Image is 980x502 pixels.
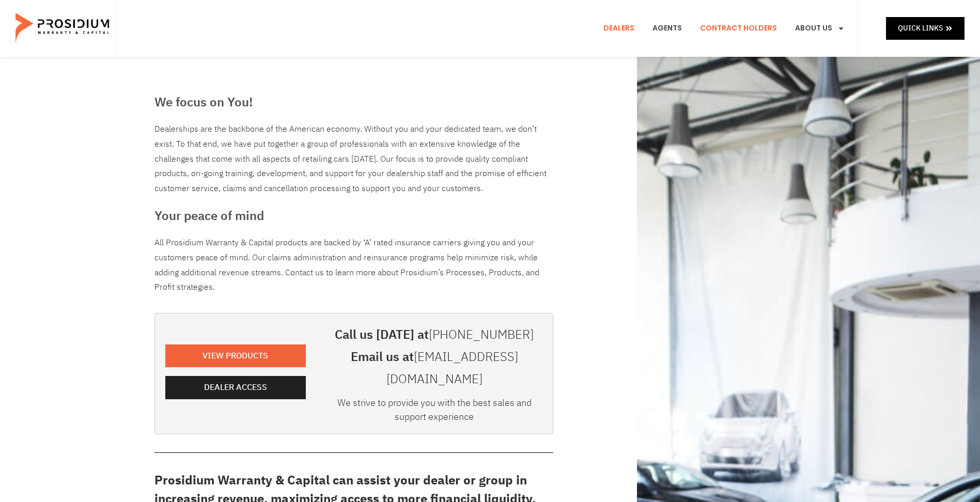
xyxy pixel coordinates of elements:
[429,325,534,344] a: [PHONE_NUMBER]
[154,122,553,196] div: Dealerships are the backbone of the American economy. Without you and your dedicated team, we don...
[165,376,306,399] a: Dealer Access
[326,346,542,390] h3: Email us at
[165,344,306,368] a: View Products
[326,396,542,429] div: We strive to provide you with the best sales and support experience
[898,22,943,35] span: Quick Links
[203,349,268,364] span: View Products
[204,380,267,395] span: Dealer Access
[154,207,553,225] h3: Your peace of mind
[596,9,852,48] nav: Menu
[886,17,965,39] a: Quick Links
[199,1,232,9] span: Last Name
[787,9,852,48] a: About Us
[326,324,542,346] h3: Call us [DATE] at
[386,348,518,388] a: [EMAIL_ADDRESS][DOMAIN_NAME]
[645,9,690,48] a: Agents
[154,236,553,295] p: All Prosidium Warranty & Capital products are backed by ‘A’ rated insurance carriers giving you a...
[154,93,553,112] h3: We focus on You!
[596,9,642,48] a: Dealers
[692,9,785,48] a: Contract Holders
